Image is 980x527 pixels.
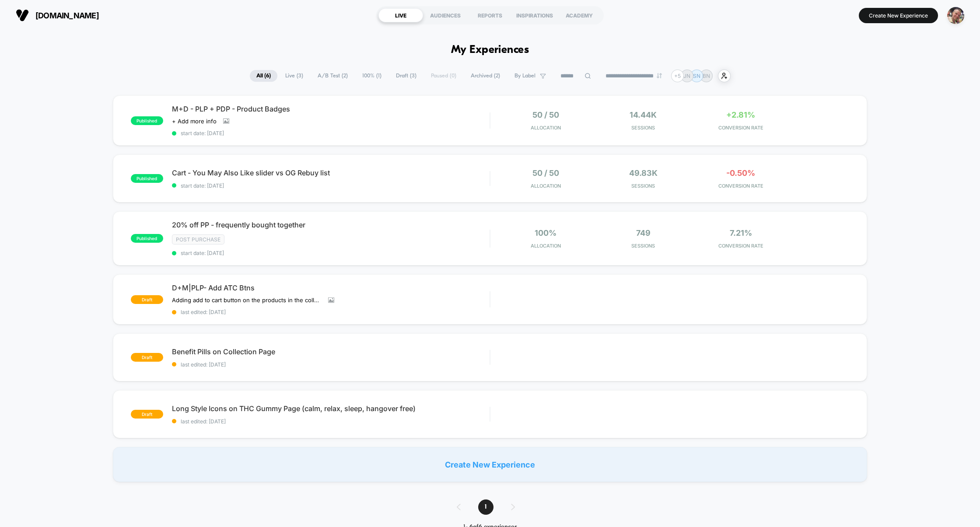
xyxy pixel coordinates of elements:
span: last edited: [DATE] [172,418,490,425]
div: AUDIENCES [423,8,468,22]
span: +2.81% [726,110,755,119]
span: CONVERSION RATE [694,243,787,249]
span: Sessions [597,125,690,131]
img: Visually logo [16,9,29,22]
span: published [131,234,163,243]
span: + Add more info [172,118,217,125]
h1: My Experiences [451,44,529,56]
p: SN [693,73,700,79]
span: Benefit Pills on Collection Page [172,347,490,356]
span: 100% [535,228,556,237]
div: ACADEMY [557,8,602,22]
span: Long Style Icons on THC Gummy Page (calm, relax, sleep, hangover free) [172,404,490,413]
span: 49.83k [629,168,658,178]
div: LIVE [378,8,423,22]
span: 100% ( 1 ) [356,70,388,82]
span: D+M|PLP- Add ATC Btns [172,283,490,292]
span: 50 / 50 [532,110,559,119]
span: 20% off PP - frequently bought together [172,220,490,229]
p: JN [683,73,690,79]
button: ppic [945,7,967,24]
button: Create New Experience [859,8,938,23]
div: INSPIRATIONS [512,8,557,22]
span: draft [131,353,163,362]
div: Create New Experience [113,447,868,482]
div: + 5 [671,70,684,82]
p: BN [703,73,710,79]
span: 14.44k [630,110,657,119]
span: CONVERSION RATE [694,183,787,189]
span: Adding add to cart button on the products in the collection page [172,297,322,304]
span: last edited: [DATE] [172,361,490,368]
span: Draft ( 3 ) [389,70,423,82]
span: Sessions [597,243,690,249]
span: 7.21% [730,228,752,237]
span: Cart - You May Also Like slider vs OG Rebuy list [172,168,490,177]
span: Archived ( 2 ) [464,70,507,82]
span: Live ( 3 ) [279,70,310,82]
span: 1 [478,499,493,515]
span: Allocation [531,183,561,189]
span: published [131,116,163,125]
span: start date: [DATE] [172,250,490,256]
span: last edited: [DATE] [172,309,490,315]
span: M+D - PLP + PDP - Product Badges [172,105,490,113]
span: draft [131,295,163,304]
button: [DOMAIN_NAME] [13,8,101,22]
span: Post Purchase [172,234,224,244]
span: draft [131,410,163,419]
span: 749 [636,228,651,237]
span: CONVERSION RATE [694,125,787,131]
span: start date: [DATE] [172,130,490,136]
span: [DOMAIN_NAME] [35,11,99,20]
span: 50 / 50 [532,168,559,178]
div: REPORTS [468,8,512,22]
span: By Label [514,73,535,79]
span: Allocation [531,243,561,249]
span: -0.50% [726,168,755,178]
span: published [131,174,163,183]
span: Sessions [597,183,690,189]
span: start date: [DATE] [172,182,490,189]
span: All ( 6 ) [250,70,277,82]
img: end [657,73,662,78]
span: Allocation [531,125,561,131]
img: ppic [947,7,964,24]
span: A/B Test ( 2 ) [311,70,354,82]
